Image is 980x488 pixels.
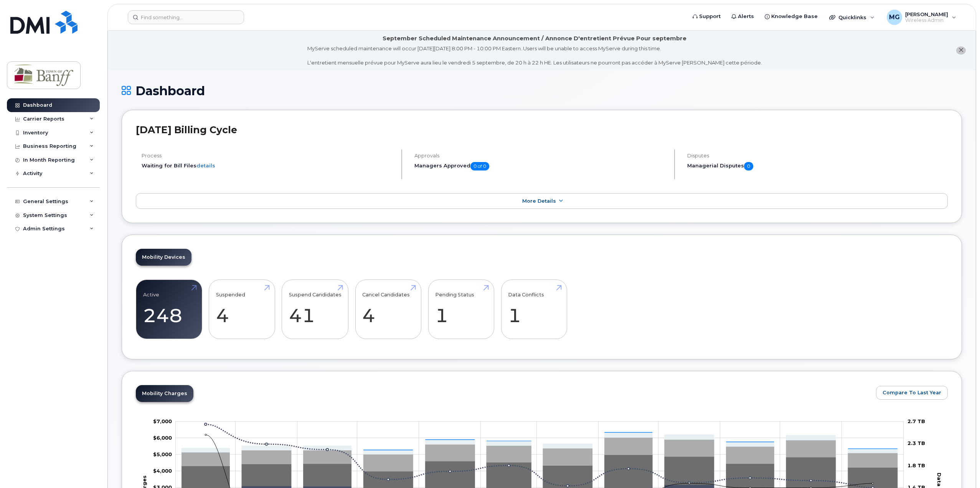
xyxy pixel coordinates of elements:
[182,437,898,471] g: Features
[153,468,172,474] tspan: $4,000
[143,284,195,335] a: Active 248
[153,468,172,474] g: $0
[956,46,966,55] button: close notification
[744,162,753,170] span: 0
[122,84,962,98] h1: Dashboard
[362,284,414,335] a: Cancel Candidates 4
[307,45,762,66] div: MyServe scheduled maintenance will occur [DATE][DATE] 8:00 PM - 10:00 PM Eastern. Users will be u...
[687,162,948,170] h5: Managerial Disputes
[153,451,172,457] tspan: $5,000
[383,35,686,43] div: September Scheduled Maintenance Announcement / Annonce D'entretient Prévue Pour septembre
[883,389,941,396] span: Compare To Last Year
[136,124,948,136] h2: [DATE] Billing Cycle
[153,418,172,424] tspan: $7,000
[470,162,489,170] span: 0 of 0
[142,162,395,169] li: Waiting for Bill Files
[907,418,925,424] tspan: 2.7 TB
[153,418,172,424] g: $0
[142,153,395,159] h4: Process
[907,440,925,446] tspan: 2.3 TB
[153,451,172,457] g: $0
[414,153,668,159] h4: Approvals
[289,284,342,335] a: Suspend Candidates 41
[153,435,172,441] tspan: $6,000
[522,198,556,204] span: More Details
[196,162,215,169] a: details
[907,462,925,468] tspan: 1.8 TB
[216,284,268,335] a: Suspended 4
[136,249,191,266] a: Mobility Devices
[435,284,487,335] a: Pending Status 1
[687,153,948,159] h4: Disputes
[153,435,172,441] g: $0
[414,162,668,170] h5: Managers Approved
[136,385,193,402] a: Mobility Charges
[508,284,560,335] a: Data Conflicts 1
[876,386,948,400] button: Compare To Last Year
